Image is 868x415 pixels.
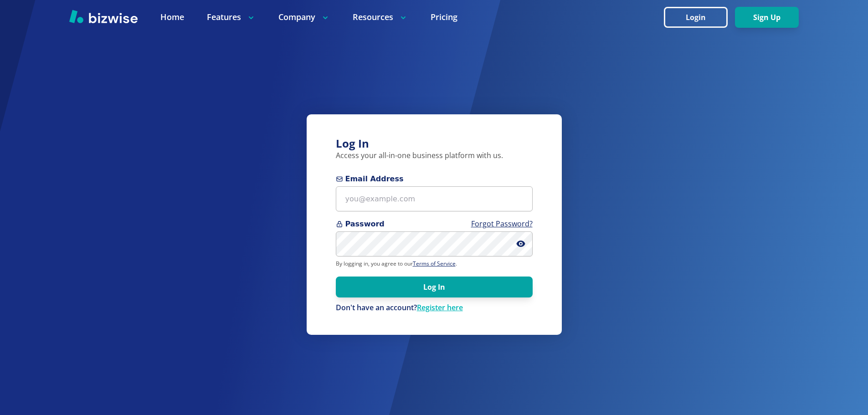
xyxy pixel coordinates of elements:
[336,303,533,313] p: Don't have an account?
[735,13,799,22] a: Sign Up
[336,174,533,184] span: Email Address
[336,277,533,297] button: Log In
[278,11,330,23] p: Company
[336,303,533,313] div: Don't have an account?Register here
[336,219,533,230] span: Password
[735,7,799,28] button: Sign Up
[417,302,463,313] a: Register here
[664,13,735,22] a: Login
[471,219,533,229] a: Forgot Password?
[431,11,457,23] a: Pricing
[353,11,408,23] p: Resources
[160,11,184,23] a: Home
[413,260,456,267] a: Terms of Service
[336,136,533,151] h3: Log In
[69,10,138,23] img: Bizwise Logo
[336,151,533,161] p: Access your all-in-one business platform with us.
[664,7,728,28] button: Login
[207,11,256,23] p: Features
[336,186,533,211] input: you@example.com
[336,260,533,267] p: By logging in, you agree to our .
